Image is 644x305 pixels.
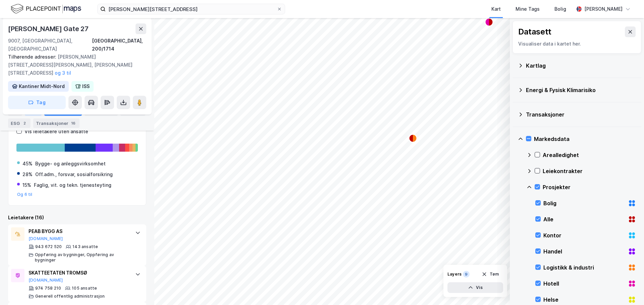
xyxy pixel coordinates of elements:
[534,135,636,143] div: Markedsdata
[491,5,501,13] div: Kart
[610,273,644,305] iframe: Chat Widget
[518,26,551,37] div: Datasett
[22,170,33,178] div: 28%
[35,170,113,178] div: Off.adm., forsvar, sosialforsikring
[526,110,636,119] div: Transaksjoner
[543,183,636,191] div: Prosjekter
[485,18,493,26] div: Map marker
[29,227,128,235] div: PEAB BYGG AS
[543,280,625,288] div: Hotell
[543,199,625,207] div: Bolig
[554,5,566,13] div: Bolig
[8,23,90,34] div: [PERSON_NAME] Gate 27
[29,236,63,241] button: [DOMAIN_NAME]
[34,181,111,189] div: Faglig, vit. og tekn. tjenesteyting
[72,286,97,291] div: 105 ansatte
[11,3,81,15] img: logo.f888ab2527a4732fd821a326f86c7f29.svg
[543,231,625,239] div: Kontor
[526,62,636,70] div: Kartlag
[543,247,625,255] div: Handel
[526,86,636,94] div: Energi & Fysisk Klimarisiko
[35,252,128,263] div: Oppføring av bygninger, Oppføring av bygninger
[17,192,33,197] button: Og 6 til
[29,269,128,277] div: SKATTEETATEN TROMSØ
[477,269,503,280] button: Tøm
[610,273,644,305] div: Kontrollprogram for chat
[8,214,146,222] div: Leietakere (16)
[463,271,470,278] div: 9
[22,181,31,189] div: 15%
[82,82,90,90] div: ISS
[22,160,33,168] div: 45%
[8,53,141,77] div: [PERSON_NAME] [STREET_ADDRESS][PERSON_NAME], [PERSON_NAME][STREET_ADDRESS]
[8,96,66,109] button: Tag
[447,272,462,277] div: Layers
[35,160,106,168] div: Bygge- og anleggsvirksomhet
[24,128,88,136] div: Vis leietakere uten ansatte
[19,82,65,90] div: Kantiner Midt-Nord
[35,286,61,291] div: 974 758 210
[409,134,417,142] div: Map marker
[543,263,625,272] div: Logistikk & industri
[21,120,28,127] div: 2
[70,120,77,127] div: 16
[543,296,625,304] div: Helse
[516,5,540,13] div: Mine Tags
[543,215,625,223] div: Alle
[35,244,62,249] div: 943 672 520
[106,4,277,14] input: Søk på adresse, matrikkel, gårdeiere, leietakere eller personer
[72,244,98,249] div: 143 ansatte
[92,37,146,53] div: [GEOGRAPHIC_DATA], 200/1714
[8,119,31,128] div: ESG
[584,5,623,13] div: [PERSON_NAME]
[33,119,79,128] div: Transaksjoner
[8,54,58,60] span: Tilhørende adresser:
[8,37,92,53] div: 9007, [GEOGRAPHIC_DATA], [GEOGRAPHIC_DATA]
[447,282,503,293] button: Vis
[29,278,63,283] button: [DOMAIN_NAME]
[35,294,105,299] div: Generell offentlig administrasjon
[543,167,636,175] div: Leiekontrakter
[518,40,636,48] div: Visualiser data i kartet her.
[543,151,636,159] div: Arealledighet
